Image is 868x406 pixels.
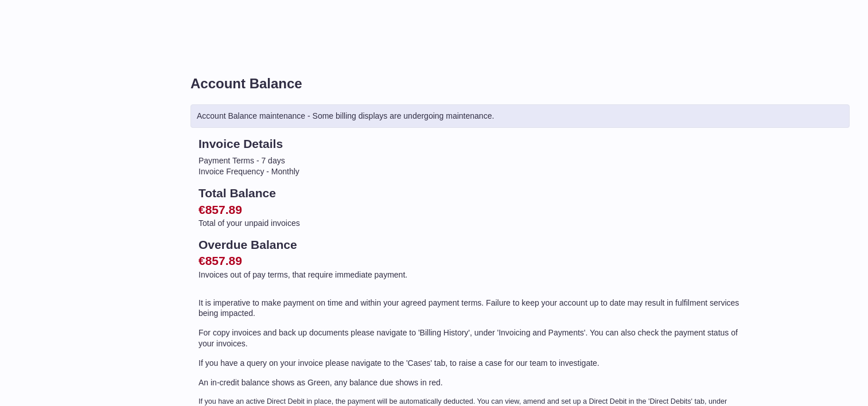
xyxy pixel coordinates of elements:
[198,358,745,369] p: If you have a query on your invoice please navigate to the 'Cases' tab, to raise a case for our t...
[190,104,850,128] div: Account Balance maintenance - Some billing displays are undergoing maintenance.
[198,270,745,280] p: Invoices out of pay terms, that require immediate payment.
[198,377,745,388] p: An in-credit balance shows as Green, any balance due shows in red.
[198,166,745,177] li: Invoice Frequency - Monthly
[198,327,745,349] p: For copy invoices and back up documents please navigate to 'Billing History', under 'Invoicing an...
[198,136,745,152] h2: Invoice Details
[198,298,745,319] p: It is imperative to make payment on time and within your agreed payment terms. Failure to keep yo...
[198,218,745,229] p: Total of your unpaid invoices
[190,75,850,93] h1: Account Balance
[198,155,745,166] li: Payment Terms - 7 days
[198,253,745,269] h2: €857.89
[198,185,745,201] h2: Total Balance
[198,202,745,218] h2: €857.89
[198,237,745,253] h2: Overdue Balance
